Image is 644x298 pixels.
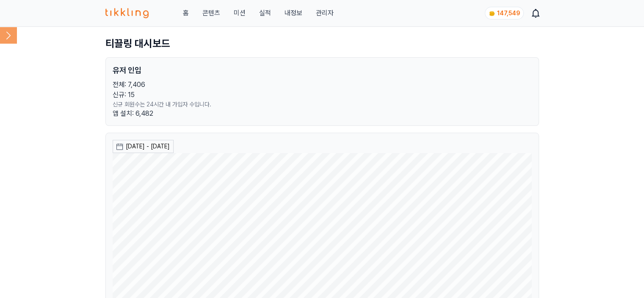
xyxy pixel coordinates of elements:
h1: 티끌링 대시보드 [105,37,539,50]
span: 147,549 [497,10,520,17]
p: 신규: 15 [113,90,532,100]
img: coin [489,10,495,17]
p: 전체: 7,406 [113,80,532,90]
button: [DATE] - [DATE] [113,140,174,153]
a: 콘텐츠 [202,8,220,18]
button: 미션 [233,8,245,18]
h2: 유저 인입 [113,64,532,76]
a: coin 147,549 [485,7,522,19]
a: 홈 [182,8,188,18]
p: 신규 회원수는 24시간 내 가입자 수입니다. [113,100,532,109]
img: 티끌링 [105,8,149,18]
div: [DATE] - [DATE] [126,142,170,151]
a: 실적 [259,8,271,18]
a: 내정보 [284,8,302,18]
a: 관리자 [315,8,333,18]
p: 앱 설치: 6,482 [113,109,532,119]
